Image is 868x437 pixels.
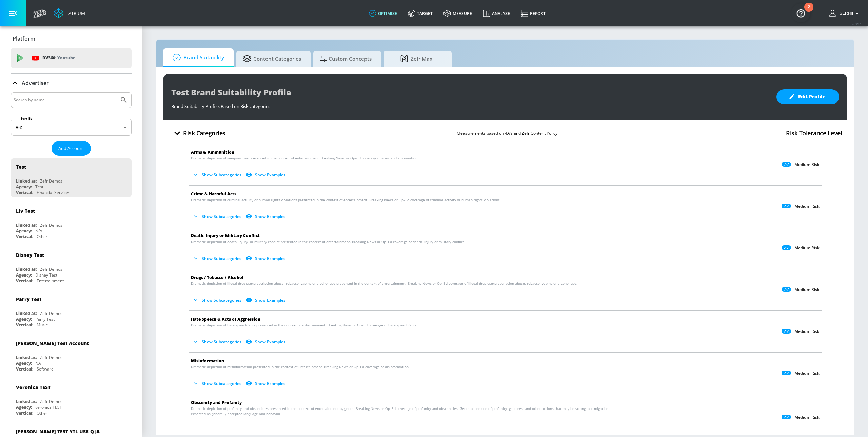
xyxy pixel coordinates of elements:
span: Death, Injury or Military Conflict [191,233,260,239]
p: Medium Risk [794,287,820,292]
a: Report [515,1,551,25]
button: Show Examples [244,253,288,264]
span: Dramatic depiction of hate speech/acts presented in the context of entertainment. Breaking News o... [191,323,417,328]
div: Test [35,184,43,190]
span: Drugs / Tobacco / Alcohol [191,274,243,280]
p: Medium Risk [794,329,820,334]
span: login as: serhii.khortiuk@zefr.com [837,11,853,16]
button: Show Subcategories [191,378,244,389]
p: Medium Risk [794,162,820,167]
div: Parry Test [35,316,55,322]
button: Edit Profile [776,89,839,104]
div: Brand Suitability Profile: Based on Risk categories [171,100,770,109]
div: Financial Services [37,190,70,195]
a: optimize [363,1,402,25]
div: Vertical: [16,190,33,195]
h4: Risk Categories [183,128,225,138]
span: Dramatic depiction of illegal drug use/prescription abuse, tobacco, vaping or alcohol use present... [191,281,577,286]
div: Zefr Demos [40,266,62,272]
span: Add Account [58,145,84,152]
div: [PERSON_NAME] Test Account [16,340,89,346]
button: Show Examples [244,378,288,389]
span: v 4.32.0 [852,22,861,26]
div: Liv Test [16,208,35,214]
div: Software [37,366,54,372]
div: Vertical: [16,366,33,372]
div: TestLinked as:Zefr DemosAgency:TestVertical:Financial Services [11,158,132,197]
div: Zefr Demos [40,310,62,316]
label: Sort By [19,116,34,121]
span: Dramatic depiction of weapons use presented in the context of entertainment. Breaking News or Op–... [191,156,418,161]
div: Linked as: [16,310,37,316]
p: DV360: [42,54,75,62]
div: Linked as: [16,399,37,404]
button: Risk Categories [169,125,228,141]
span: Hate Speech & Acts of Aggression [191,316,260,322]
div: Entertainment [37,278,64,284]
div: DV360: Youtube [11,48,132,68]
span: Edit Profile [790,93,826,101]
div: Vertical: [16,278,33,284]
div: Disney Test [35,272,57,278]
div: Agency: [16,272,32,278]
button: Show Subcategories [191,336,244,347]
button: Show Subcategories [191,253,244,264]
button: Show Examples [244,425,288,436]
button: Show Examples [244,336,288,347]
div: Agency: [16,404,32,410]
div: Agency: [16,316,32,322]
div: N/A [35,228,42,234]
button: Show Subcategories [191,211,244,222]
button: Show Subcategories [191,294,244,306]
button: Show Examples [244,211,288,222]
p: Advertiser [22,79,49,87]
a: Target [402,1,438,25]
span: Dramatic depiction of criminal activity or human rights violations presented in the context of en... [191,197,501,203]
div: Veronica TEST [16,384,51,391]
button: Show Subcategories [191,425,244,436]
div: Veronica TESTLinked as:Zefr DemosAgency:veronica TESTVertical:Other [11,379,132,418]
div: 2 [808,7,810,16]
div: Music [37,322,48,328]
div: Linked as: [16,222,37,228]
div: Advertiser [11,74,132,93]
div: Liv TestLinked as:Zefr DemosAgency:N/AVertical:Other [11,203,132,241]
p: Medium Risk [794,370,820,376]
span: Arms & Ammunition [191,149,234,155]
div: veronica TEST [35,404,62,410]
input: Search by name [14,96,116,104]
div: Zefr Demos [40,399,62,404]
div: Zefr Demos [40,178,62,184]
p: Measurements based on 4A’s and Zefr Content Policy [457,130,557,137]
div: A-Z [11,119,132,136]
p: Medium Risk [794,415,820,420]
button: Show Examples [244,169,288,180]
p: Youtube [57,54,75,61]
span: Dramatic depiction of death, injury, or military conflict presented in the context of entertainme... [191,239,465,244]
div: Linked as: [16,355,37,360]
div: Vertical: [16,322,33,328]
div: Agency: [16,184,32,190]
div: Parry TestLinked as:Zefr DemosAgency:Parry TestVertical:Music [11,291,132,329]
span: Crime & Harmful Acts [191,191,236,197]
span: Dramatic depiction of misinformation presented in the context of Entertainment, Breaking News or ... [191,364,410,369]
button: Show Examples [244,294,288,306]
p: Medium Risk [794,245,820,251]
div: Agency: [16,228,32,234]
span: Brand Suitability [170,50,224,66]
div: Linked as: [16,266,37,272]
a: measure [438,1,477,25]
div: Other [37,234,47,240]
div: [PERSON_NAME] Test AccountLinked as:Zefr DemosAgency:NAVertical:Software [11,335,132,374]
a: Atrium [54,8,85,18]
div: Vertical: [16,234,33,240]
div: Disney TestLinked as:Zefr DemosAgency:Disney TestVertical:Entertainment [11,247,132,285]
span: Misinformation [191,358,224,364]
div: Other [37,410,47,416]
button: Show Subcategories [191,169,244,180]
button: Open Resource Center, 2 new notifications [791,3,810,22]
span: Custom Concepts [320,51,372,67]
